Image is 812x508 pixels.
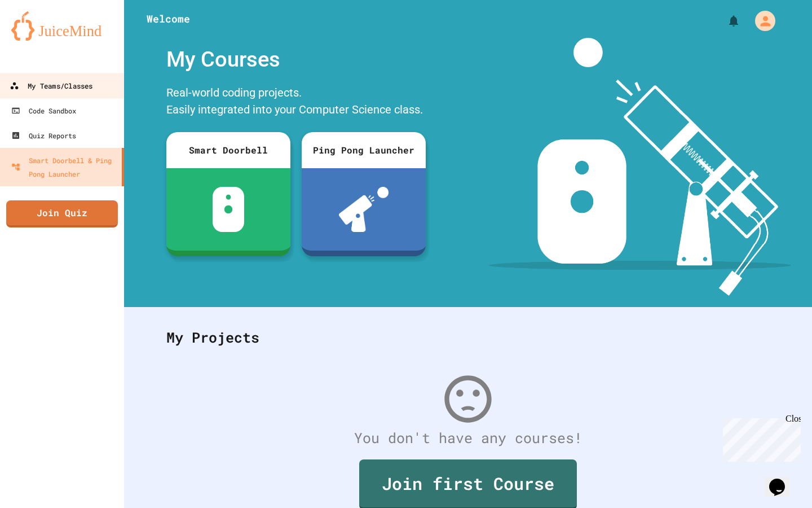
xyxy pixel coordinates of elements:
div: My Projects [155,316,781,360]
img: logo-orange.svg [11,11,113,41]
img: ppl-with-ball.png [339,187,389,232]
div: Smart Doorbell [166,132,290,168]
div: You don't have any courses! [155,427,781,449]
div: Code Sandbox [11,104,76,117]
div: Smart Doorbell & Ping Pong Launcher [11,154,117,181]
div: My Notifications [706,11,743,30]
iframe: chat widget [718,414,801,462]
div: Ping Pong Launcher [302,132,426,168]
div: Chat with us now!Close [5,5,78,72]
div: My Account [743,8,778,34]
div: Real-world coding projects. Easily integrated into your Computer Science class. [161,81,431,124]
div: Quiz Reports [11,129,76,142]
img: sdb-white.svg [213,187,245,232]
img: banner-image-my-projects.png [489,38,791,296]
iframe: chat widget [765,463,801,497]
div: My Courses [161,38,431,81]
div: My Teams/Classes [10,79,92,93]
a: Join Quiz [6,200,118,227]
